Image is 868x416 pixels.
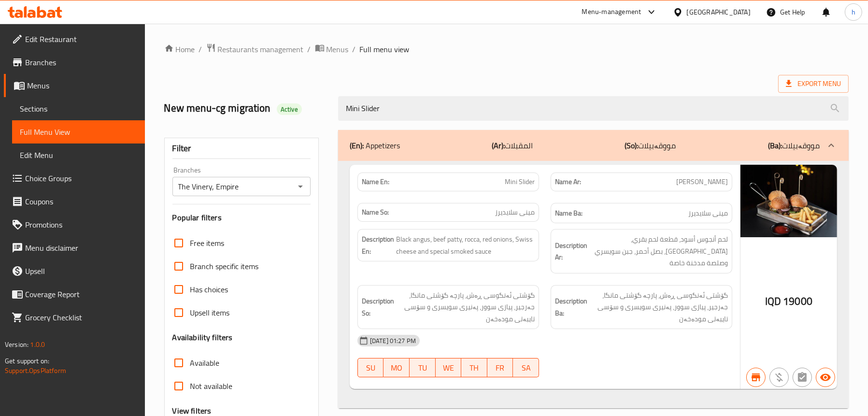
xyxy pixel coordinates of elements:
[172,138,311,159] div: Filter
[172,332,233,343] h3: Availability filters
[505,177,535,187] span: Mini Slider
[327,43,349,55] span: Menus
[384,358,410,377] button: MO
[362,177,389,187] strong: Name En:
[308,43,311,55] li: /
[164,43,849,56] nav: breadcrumb
[172,212,311,223] h3: Popular filters
[852,7,855,17] span: h
[491,361,510,375] span: FR
[338,130,849,161] div: (En): Appetizers(Ar):المقبلات(So):مووقەبیلات(Ba):مووقەبیلات
[413,361,432,375] span: TU
[786,78,841,90] span: Export Menu
[5,364,66,377] a: Support.OpsPlatform
[625,140,676,151] p: مووقەبیلات
[4,190,145,213] a: Coupons
[589,289,728,325] span: گۆشتی ئەنگوسی ڕەش، پارچە گۆشتی مانگا، جەرجیر، پیازی سوور، پەنیری سویسری و سۆسی تایبەتی مودەخەن
[277,103,302,115] div: Active
[4,213,145,236] a: Promotions
[362,207,389,217] strong: Name So:
[783,292,812,311] span: 19000
[589,233,728,269] span: لحم أنجوس أسود، قطعة لحم بقري، جرجير، بصل أحمر، جبن سويسري وصلصة مدخنة خاصة
[410,358,436,377] button: TU
[4,283,145,306] a: Coverage Report
[4,74,145,97] a: Menus
[164,101,327,115] h2: New menu-cg migration
[492,140,533,151] p: المقبلات
[555,207,583,219] strong: Name Ba:
[465,361,484,375] span: TH
[20,149,137,161] span: Edit Menu
[338,96,849,121] input: search
[396,289,535,325] span: گۆشتی ئەنگوسی ڕەش، پارچە گۆشتی مانگا، جەرجیر، پیازی سوور، پەنیری سویسری و سۆسی تایبەتی مودەخەن
[353,43,356,55] li: /
[816,368,835,387] button: Available
[687,7,751,17] div: [GEOGRAPHIC_DATA]
[362,295,394,319] strong: Description So:
[360,43,410,55] span: Full menu view
[294,180,307,193] button: Open
[778,75,849,93] span: Export Menu
[25,196,137,207] span: Coupons
[768,138,782,153] b: (Ba):
[440,361,458,375] span: WE
[793,368,812,387] button: Not has choices
[357,358,384,377] button: SU
[495,207,535,217] span: مینی سلایدیرز
[338,161,849,409] div: (En): Appetizers(Ar):المقبلات(So):مووقەبیلات(Ba):مووقەبیلات
[190,357,220,369] span: Available
[190,237,225,249] span: Free items
[362,361,380,375] span: SU
[513,358,539,377] button: SA
[12,120,145,143] a: Full Menu View
[164,43,195,55] a: Home
[25,312,137,323] span: Grocery Checklist
[190,307,230,318] span: Upsell items
[769,368,789,387] button: Purchased item
[4,28,145,51] a: Edit Restaurant
[4,259,145,283] a: Upsell
[190,380,233,392] span: Not available
[4,167,145,190] a: Choice Groups
[206,43,304,56] a: Restaurants management
[487,358,513,377] button: FR
[555,240,587,263] strong: Description Ar:
[12,143,145,167] a: Edit Menu
[362,233,394,257] strong: Description En:
[5,338,28,351] span: Version:
[25,172,137,184] span: Choice Groups
[20,103,137,115] span: Sections
[25,33,137,45] span: Edit Restaurant
[492,138,505,153] b: (Ar):
[277,105,302,114] span: Active
[582,6,641,18] div: Menu-management
[218,43,304,55] span: Restaurants management
[315,43,349,56] a: Menus
[436,358,462,377] button: WE
[30,338,45,351] span: 1.0.0
[25,219,137,230] span: Promotions
[396,233,535,257] span: Black angus, beef patty, rocca, red onions, Swiss cheese and special smoked sauce
[555,295,587,319] strong: Description Ba:
[676,177,728,187] span: [PERSON_NAME]
[20,126,137,138] span: Full Menu View
[4,306,145,329] a: Grocery Checklist
[517,361,535,375] span: SA
[4,236,145,259] a: Menu disclaimer
[199,43,202,55] li: /
[740,165,837,237] img: Mini_Slider638628424953785665.jpg
[5,355,49,367] span: Get support on:
[190,284,228,295] span: Has choices
[350,138,364,153] b: (En):
[625,138,639,153] b: (So):
[768,140,820,151] p: مووقەبیلات
[350,140,400,151] p: Appetizers
[765,292,781,311] span: IQD
[555,177,581,187] strong: Name Ar:
[688,207,728,219] span: مینی سلایدیرز
[4,51,145,74] a: Branches
[25,57,137,68] span: Branches
[190,260,259,272] span: Branch specific items
[746,368,766,387] button: Branch specific item
[461,358,487,377] button: TH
